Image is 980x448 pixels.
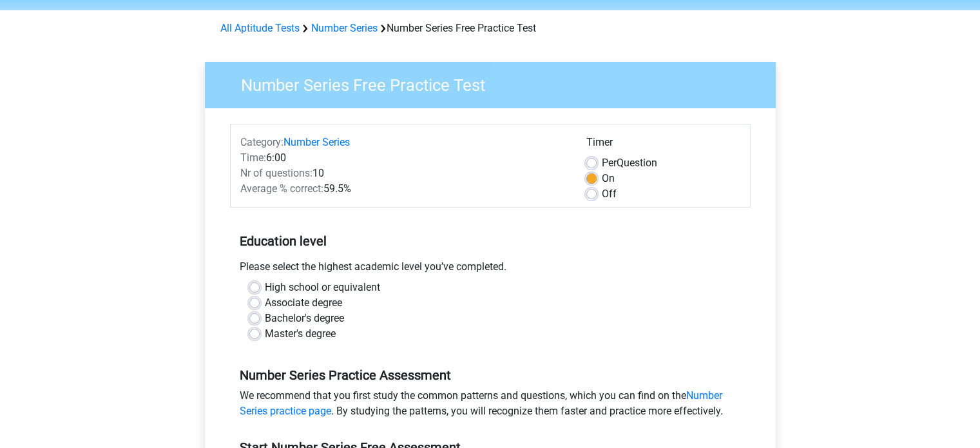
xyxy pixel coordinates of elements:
div: Please select the highest academic level you’ve completed. [230,259,751,280]
span: Per [602,157,617,169]
div: Number Series Free Practice Test [215,21,765,36]
label: High school or equivalent [265,280,380,295]
h5: Education level [240,228,741,254]
h3: Number Series Free Practice Test [226,70,766,95]
a: Number Series [283,136,350,148]
label: On [602,171,615,186]
a: Number Series practice page [240,389,722,417]
span: Category: [240,136,283,148]
a: All Aptitude Tests [220,22,300,34]
div: 10 [231,166,577,181]
h5: Number Series Practice Assessment [240,367,741,383]
div: 59.5% [231,181,577,197]
label: Master's degree [265,326,336,342]
a: Number Series [311,22,378,34]
label: Question [602,155,657,171]
label: Bachelor's degree [265,311,344,326]
label: Associate degree [265,295,342,311]
span: Time: [240,151,266,164]
label: Off [602,186,617,202]
div: 6:00 [231,150,577,166]
span: Average % correct: [240,182,323,195]
div: We recommend that you first study the common patterns and questions, which you can find on the . ... [230,388,751,424]
span: Nr of questions: [240,167,312,179]
div: Timer [586,135,740,155]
